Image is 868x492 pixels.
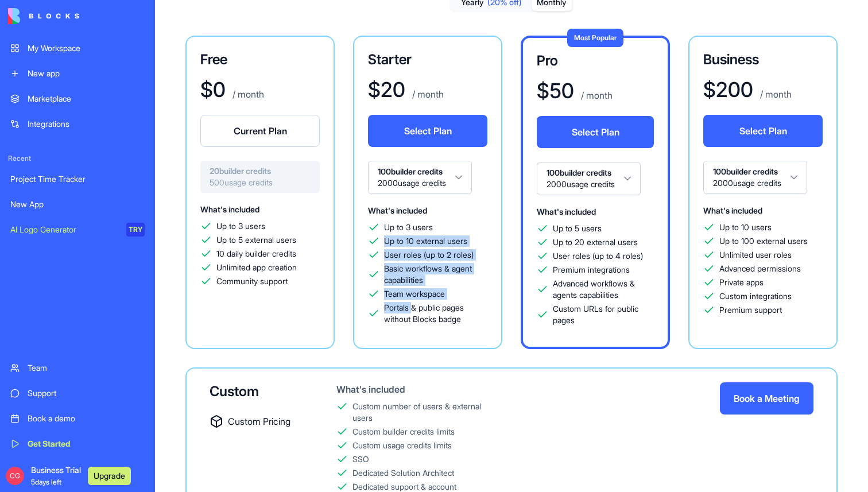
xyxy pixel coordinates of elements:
div: New app [28,68,145,79]
button: Select Plan [703,115,823,147]
span: Up to 3 users [384,222,433,233]
h1: $ 200 [703,78,753,101]
span: Unlimited user roles [719,249,792,261]
span: 500 usage credits [210,177,311,188]
div: Custom builder credits limits [352,426,455,437]
span: 5 days left [31,478,61,486]
p: / month [230,87,264,101]
button: Select Plan [537,116,654,148]
span: Up to 5 users [553,223,602,234]
button: Book a Meeting [720,382,813,414]
div: Get Started [28,438,145,450]
span: Premium support [719,304,782,316]
div: Support [28,388,145,399]
button: Upgrade [88,467,131,485]
div: Marketplace [28,93,145,104]
span: Portals & public pages without Blocks badge [384,302,487,325]
span: Unlimited app creation [216,262,297,273]
a: My Workspace [3,37,152,60]
span: What's included [537,207,596,216]
div: My Workspace [28,42,145,54]
span: Up to 3 users [216,220,265,232]
span: Business Trial [31,464,81,487]
p: / month [579,88,613,102]
span: Custom URLs for public pages [553,303,654,326]
div: Custom number of users & external users [352,401,497,424]
a: Book a demo [3,407,152,430]
div: Integrations [28,118,145,130]
a: Team [3,357,152,379]
span: 10 daily builder credits [216,248,296,259]
span: Custom Pricing [228,414,290,428]
a: Support [3,382,152,405]
div: New App [10,199,145,210]
span: Up to 5 external users [216,234,296,246]
span: Most Popular [574,33,617,42]
a: New App [3,193,152,216]
div: SSO [352,454,369,465]
div: AI Logo Generator [10,224,118,235]
span: Community support [216,276,288,287]
span: What's included [368,206,427,215]
span: User roles (up to 4 roles) [553,250,643,262]
div: Project Time Tracker [10,173,145,185]
span: Private apps [719,277,764,288]
div: Book a demo [28,413,145,424]
span: Advanced permissions [719,263,801,274]
div: TRY [126,223,145,237]
h3: Starter [368,51,487,69]
span: CG [6,467,24,485]
div: Team [28,362,145,374]
a: Integrations [3,113,152,135]
p: / month [410,87,444,101]
p: / month [758,87,792,101]
a: Marketplace [3,87,152,110]
div: Custom usage credits limits [352,440,452,451]
a: Project Time Tracker [3,168,152,191]
span: Up to 10 external users [384,235,467,247]
h3: Free [200,51,320,69]
a: AI Logo GeneratorTRY [3,218,152,241]
span: Up to 10 users [719,222,772,233]
div: Dedicated Solution Architect [352,467,454,479]
div: Custom [210,382,300,401]
span: Basic workflows & agent capabilities [384,263,487,286]
a: Get Started [3,432,152,455]
h1: $ 50 [537,79,574,102]
a: New app [3,62,152,85]
button: Current Plan [200,115,320,147]
img: logo [8,8,79,24]
span: Recent [3,154,152,163]
h1: $ 0 [200,78,226,101]
span: Up to 20 external users [553,237,638,248]
span: 20 builder credits [210,165,311,177]
span: Team workspace [384,288,445,300]
span: Premium integrations [553,264,630,276]
span: What's included [200,204,259,214]
button: Select Plan [368,115,487,147]
h3: Pro [537,52,654,70]
div: What's included [336,382,497,396]
h1: $ 20 [368,78,405,101]
span: User roles (up to 2 roles) [384,249,474,261]
h3: Business [703,51,823,69]
span: Up to 100 external users [719,235,808,247]
span: What's included [703,206,762,215]
span: Custom integrations [719,290,792,302]
span: Advanced workflows & agents capabilities [553,278,654,301]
